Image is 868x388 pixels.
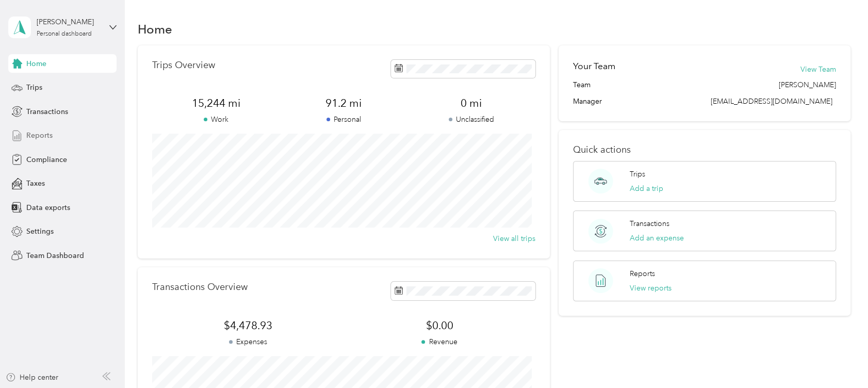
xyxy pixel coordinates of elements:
p: Trips Overview [152,60,215,71]
span: Settings [26,226,54,237]
span: Team [573,79,591,90]
span: Team Dashboard [26,250,84,261]
h2: Your Team [573,60,615,73]
iframe: Everlance-gr Chat Button Frame [810,330,868,388]
span: [EMAIL_ADDRESS][DOMAIN_NAME] [711,97,832,106]
span: Reports [26,130,53,141]
button: Add a trip [630,183,663,194]
span: Data exports [26,202,70,213]
span: Transactions [26,106,68,117]
button: View all trips [493,233,535,244]
button: View reports [630,283,672,294]
button: Add an expense [630,233,684,244]
span: $4,478.93 [152,318,343,333]
span: [PERSON_NAME] [779,79,836,90]
span: Home [26,58,46,69]
p: Reports [630,268,655,279]
p: Work [152,114,280,125]
p: Unclassified [407,114,535,125]
div: [PERSON_NAME] [37,17,101,27]
p: Quick actions [573,144,836,155]
span: Trips [26,82,42,93]
button: View Team [800,64,836,75]
p: Expenses [152,336,343,347]
p: Trips [630,169,645,180]
h1: Home [138,24,172,35]
span: Manager [573,96,602,107]
span: Taxes [26,178,45,189]
button: Help center [6,372,58,383]
span: $0.00 [343,318,535,333]
p: Transactions Overview [152,282,248,293]
p: Personal [280,114,408,125]
div: Personal dashboard [37,31,92,37]
span: 0 mi [407,96,535,110]
span: Compliance [26,154,67,165]
p: Revenue [343,336,535,347]
span: 15,244 mi [152,96,280,110]
span: 91.2 mi [280,96,408,110]
p: Transactions [630,218,669,229]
